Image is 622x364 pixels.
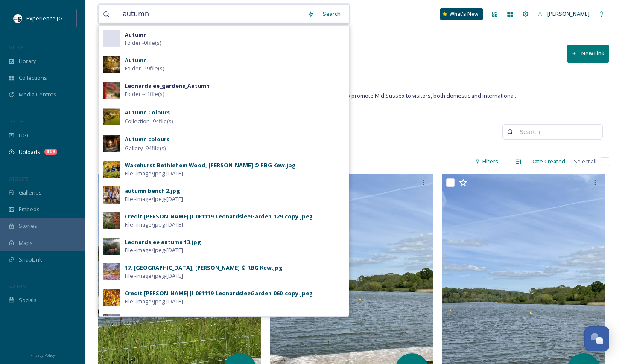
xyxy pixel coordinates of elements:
a: [PERSON_NAME] [533,6,594,22]
span: Folder - 0 file(s) [125,39,161,47]
span: [PERSON_NAME] [547,10,590,17]
span: Maps [19,239,33,247]
div: Filters [470,153,502,170]
span: Embeds [19,205,40,213]
input: Search your library [118,5,303,23]
span: MEDIA [9,44,23,50]
span: File - image/jpeg - [DATE] [125,297,183,306]
span: Library [19,57,36,65]
span: SnapLink [19,256,42,264]
span: Stories [19,222,37,230]
div: Credit [PERSON_NAME] JI_061119_LeonardsleeGarden_060_copy.jpeg [125,289,313,297]
img: c2ffa72d-cb7d-4aa2-a734-2ae00168b282.jpg [103,135,120,152]
span: Gallery - 94 file(s) [125,144,166,152]
div: Credit [PERSON_NAME] JI_061119_LeonardsleeGarden_129_copy.jpeg [125,213,313,221]
span: Folder - 41 file(s) [125,90,164,98]
span: Select all [574,157,596,166]
div: autumn bench 2.jpg [125,187,180,195]
img: 935d157c-c73e-46bf-a0f1-de40718eeeab.jpg [103,263,120,280]
div: Search [318,6,345,22]
div: 17. [GEOGRAPHIC_DATA], [PERSON_NAME] © RBG Kew.jpg [125,264,283,272]
img: efc1fe3b-5d84-4797-aacd-a7a829b43a32.jpg [103,56,120,73]
span: File - image/jpeg - [DATE] [125,221,183,229]
strong: Autumn colours [125,135,169,143]
span: Media Centres [19,90,56,99]
span: File - image/jpeg - [DATE] [125,246,183,254]
img: 9e3b7a90-2434-4b69-99c2-0514c2d770af.jpg [103,186,120,204]
a: Privacy Policy [30,349,55,360]
div: 819 [44,149,57,155]
span: WIDGETS [9,175,28,182]
img: fdca5ede-6624-4b52-8685-293c21d08833.jpg [103,314,120,332]
div: Wakehurst Bethlehem Wood, [PERSON_NAME] © RBG Kew.jpg [125,161,296,169]
input: Search [515,123,598,140]
img: 05568c5c-7461-4f47-8e04-d9c1f5e0bc4f.jpg [103,82,120,99]
span: Galleries [19,189,42,197]
span: Collection - 94 file(s) [125,117,173,125]
strong: Autumn [125,31,147,38]
span: Folder - 19 file(s) [125,64,164,73]
span: File - image/jpeg - [DATE] [125,272,183,280]
strong: Mid Sussex uploads [98,79,178,91]
div: Leonardslee autumn 13.jpg [125,238,201,246]
span: File - image/jpeg - [DATE] [125,169,183,178]
img: f3f9c259-1f3b-4df5-83e1-d64f2b258759.jpg [103,212,120,229]
button: Open Chat [584,326,609,351]
strong: Autumn Colours [125,108,170,116]
span: Privacy Policy [30,352,55,358]
strong: Leonardslee_gardens_Autumn [125,82,210,90]
span: File - image/jpeg - [DATE] [125,195,183,203]
button: New Link [567,45,609,62]
img: 089e30e5-9ef1-4a00-b9bb-cf936c46dc69.jpg [103,161,120,178]
span: SOCIALS [9,283,26,289]
strong: Autumn [125,56,147,64]
span: Uploads [19,148,40,156]
span: UGC [19,131,30,140]
span: Experience [GEOGRAPHIC_DATA] [26,14,111,22]
img: 157f93e3-3c12-4b5e-a767-bfb4f0ac1259.jpg [103,289,120,306]
img: WSCC%20ES%20Socials%20Icon%20-%20Secondary%20-%20Black.jpg [14,14,22,23]
img: 5e083cb3-40b2-4d1b-b339-48918a3ebd14.jpg [103,108,120,125]
div: Date Created [526,153,569,170]
span: Socials [19,296,37,304]
span: COLLECT [9,118,27,125]
span: Collections [19,74,47,82]
span: 131 file s [98,157,118,166]
img: 2e7ef312-8fa1-4c79-a157-e32913709ff8.jpg [103,238,120,255]
div: [PERSON_NAME][GEOGRAPHIC_DATA], [PERSON_NAME] © RBG Kew.jpg [125,315,318,323]
a: What's New [440,8,483,20]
